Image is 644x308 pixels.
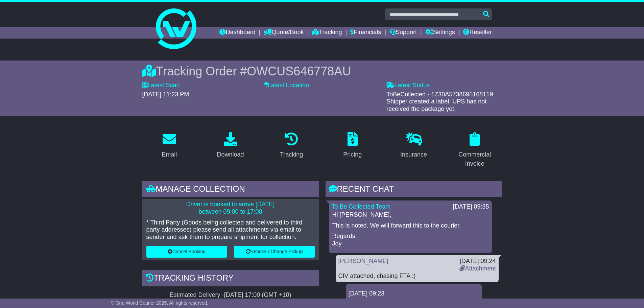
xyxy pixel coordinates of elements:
[224,291,291,299] div: [DATE] 17:00 (GMT +10)
[389,27,417,39] a: Support
[312,27,342,39] a: Tracking
[338,273,496,280] div: CIV attached, chasing FTA :)
[332,222,488,230] p: This is noted. We will forward this to the courier.
[332,211,488,219] p: Hi [PERSON_NAME],
[264,82,309,89] label: Latest Location
[349,290,479,298] div: [DATE] 09:23
[459,258,496,265] div: [DATE] 09:24
[157,130,181,162] a: Email
[425,27,455,39] a: Settings
[142,64,502,78] div: Tracking Order #
[338,258,388,264] a: [PERSON_NAME]
[219,27,256,39] a: Dashboard
[332,203,391,210] a: To Be Collected Team
[280,150,303,159] div: Tracking
[142,181,319,199] div: Manage collection
[452,150,498,168] div: Commercial Invoice
[459,265,496,272] a: Attachment
[339,130,366,162] a: Pricing
[386,82,430,89] label: Latest Status
[453,203,489,211] div: [DATE] 09:35
[326,181,502,199] div: RECENT CHAT
[217,150,244,159] div: Download
[142,82,180,89] label: Latest Scan
[463,27,492,39] a: Reseller
[146,246,227,258] button: Cancel Booking
[146,201,315,215] p: Driver is booked to arrive [DATE] between 09:00 to 17:00
[162,150,177,159] div: Email
[400,150,427,159] div: Insurance
[350,27,381,39] a: Financials
[343,150,362,159] div: Pricing
[332,233,488,247] p: Regards, Joy
[234,246,315,258] button: Rebook / Change Pickup
[146,219,315,241] p: * Third Party (Goods being collected and delivered to third party addresses) please send all atta...
[396,130,431,162] a: Insurance
[386,91,495,112] span: ToBeCollected - 1Z30A5738695168119: Shipper created a label, UPS has not received the package yet.
[111,300,209,306] span: © One World Courier 2025. All rights reserved.
[247,64,351,78] span: OWCUS646778AU
[142,291,319,299] div: Estimated Delivery -
[264,27,304,39] a: Quote/Book
[448,130,502,171] a: Commercial Invoice
[276,130,307,162] a: Tracking
[142,91,189,98] span: [DATE] 11:23 PM
[212,130,248,162] a: Download
[142,270,319,288] div: Tracking history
